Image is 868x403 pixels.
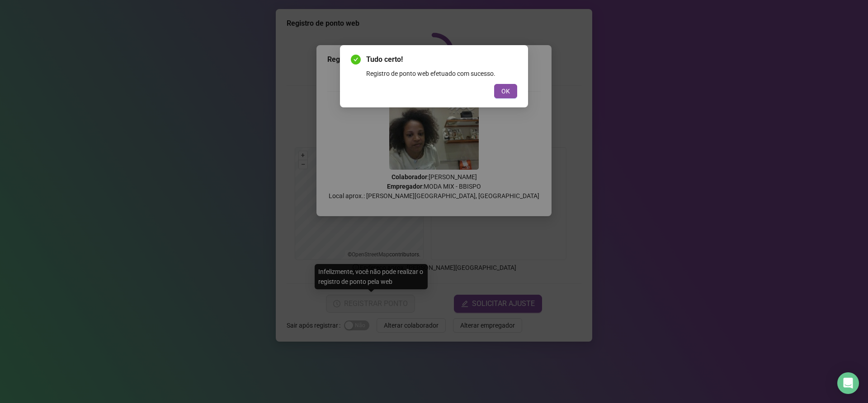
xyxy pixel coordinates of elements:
div: Registro de ponto web efetuado com sucesso. [366,69,517,79]
div: Open Intercom Messenger [837,372,859,394]
span: Tudo certo! [366,54,517,65]
span: OK [501,86,510,96]
span: check-circle [351,55,361,65]
button: OK [494,84,517,98]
